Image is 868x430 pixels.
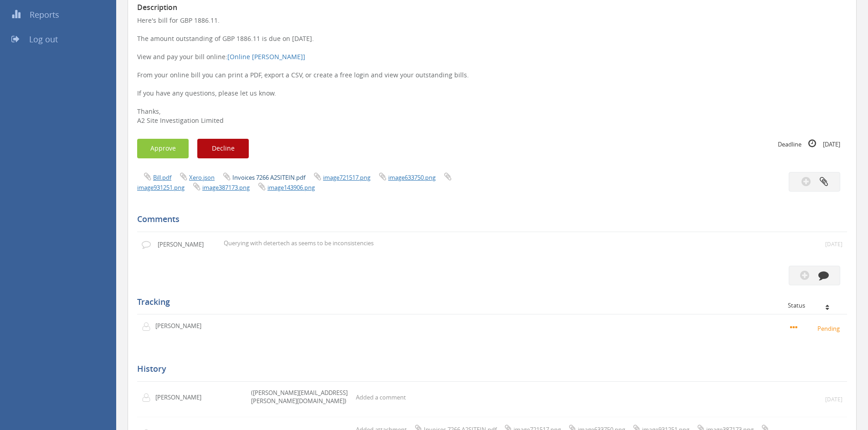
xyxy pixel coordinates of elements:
h5: Tracking [137,298,840,307]
p: [PERSON_NAME] [155,393,208,402]
small: [DATE] [825,395,842,403]
div: Status [788,302,840,309]
img: user-icon.png [142,393,155,402]
a: [Online [PERSON_NAME]] [227,52,305,61]
p: Added a comment [356,393,406,402]
a: image721517.png [323,173,370,182]
button: Decline [197,139,249,158]
a: image143906.png [267,183,315,192]
span: Log out [29,34,58,45]
small: [DATE] [825,240,842,248]
a: Invoices 7266 A2SITEIN.pdf [232,173,305,182]
a: image633750.png [388,173,436,182]
button: Approve [137,139,189,158]
a: Bill.pdf [153,173,171,182]
a: image387173.png [202,183,250,192]
h3: Description [137,4,847,12]
small: Pending [790,323,842,333]
h5: Comments [137,215,840,224]
p: Querying with detertech as seems to be inconsistencies [224,239,634,248]
img: user-icon.png [142,322,155,331]
h5: History [137,364,840,374]
p: [PERSON_NAME] [155,322,208,330]
p: Here's bill for GBP 1886.11. The amount outstanding of GBP 1886.11 is due on [DATE]. View and pay... [137,16,847,125]
small: Deadline [DATE] [778,139,840,149]
a: image931251.png [137,183,185,192]
a: Xero.json [189,173,215,182]
p: ([PERSON_NAME][EMAIL_ADDRESS][PERSON_NAME][DOMAIN_NAME]) [251,389,351,405]
span: Reports [30,9,59,20]
p: [PERSON_NAME] [158,240,210,249]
